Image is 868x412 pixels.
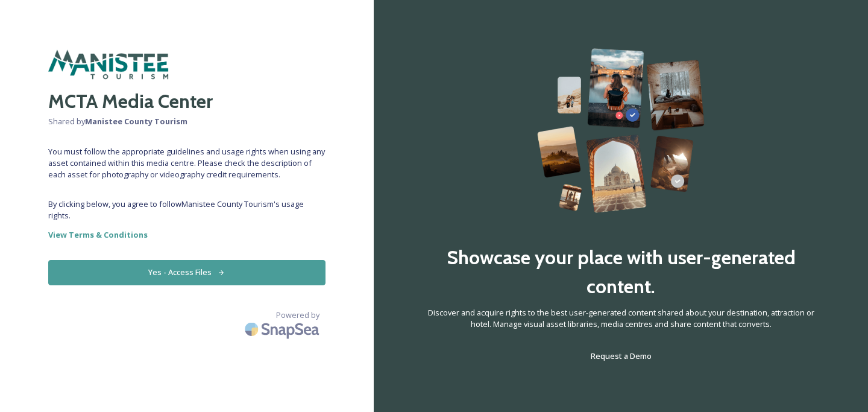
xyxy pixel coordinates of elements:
a: View Terms & Conditions [48,227,325,242]
img: 63b42ca75bacad526042e722_Group%20154-p-800.png [537,48,705,213]
h2: Showcase your place with user-generated content. [422,243,820,301]
img: SnapSea Logo [241,315,325,343]
span: Powered by [276,309,319,321]
span: Shared by [48,116,325,127]
h2: MCTA Media Center [48,87,325,116]
img: manisteetourism-webheader.png [48,48,169,81]
span: Request a Demo [591,350,652,361]
strong: View Terms & Conditions [48,229,148,240]
a: Request a Demo [591,349,652,363]
strong: Manistee County Tourism [85,116,187,127]
button: Yes - Access Files [48,260,325,285]
span: You must follow the appropriate guidelines and usage rights when using any asset contained within... [48,146,325,181]
span: By clicking below, you agree to follow Manistee County Tourism 's usage rights. [48,198,325,221]
span: Discover and acquire rights to the best user-generated content shared about your destination, att... [422,307,820,330]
